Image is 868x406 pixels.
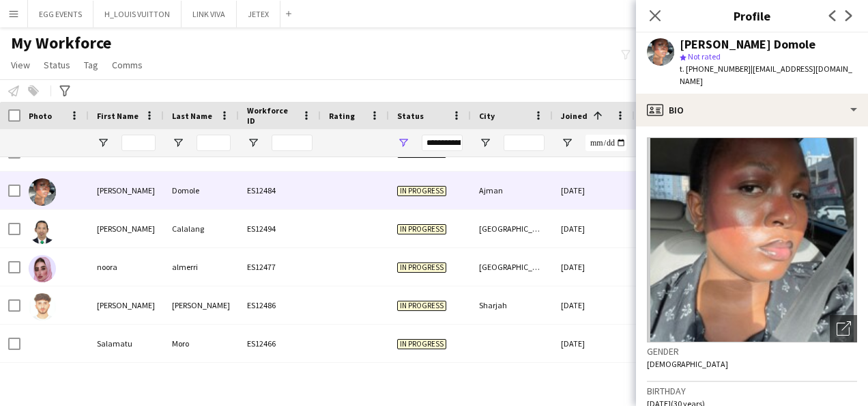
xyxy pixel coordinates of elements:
a: View [5,56,35,74]
img: Jake Alexander Calalang [29,217,56,244]
div: ES12484 [239,172,321,209]
span: My Workforce [11,33,111,53]
app-action-btn: Advanced filters [57,83,73,99]
div: ES12497 [239,363,321,401]
img: noora almerri [29,255,56,282]
div: [DATE] [553,325,635,362]
input: Joined Filter Input [585,135,626,151]
button: Open Filter Menu [172,137,184,149]
h3: Birthday [647,385,857,397]
div: [GEOGRAPHIC_DATA] [471,210,553,247]
div: ES12466 [239,325,321,362]
button: JETEX [237,1,280,27]
input: Last Name Filter Input [197,135,231,151]
div: [DATE] [553,286,635,324]
span: Not rated [688,51,721,62]
button: Open Filter Menu [97,137,109,149]
span: In progress [397,301,446,311]
button: Open Filter Menu [561,137,573,149]
span: Workforce ID [247,105,296,126]
button: EGG EVENTS [28,1,93,27]
span: Status [397,111,424,121]
div: [DATE] [553,248,635,286]
span: View [11,59,30,71]
div: [PERSON_NAME] Domole [680,38,815,51]
div: [GEOGRAPHIC_DATA] [471,248,553,286]
a: Tag [78,56,104,74]
h3: Profile [636,7,868,25]
div: Bio [636,94,868,126]
span: Tag [84,59,98,71]
span: Last Name [172,111,212,121]
span: Rating [329,111,355,121]
a: Status [38,56,76,74]
span: City [479,111,495,121]
input: City Filter Input [504,135,545,151]
span: In progress [397,262,446,273]
img: Omar Musameh [29,293,56,321]
div: [DATE] [553,363,635,401]
div: [PERSON_NAME] [164,286,239,324]
span: In progress [397,339,446,349]
div: [PERSON_NAME] [89,363,164,401]
div: ES12494 [239,210,321,247]
div: noora [89,248,164,286]
span: Joined [561,111,588,121]
div: ES12477 [239,248,321,286]
span: First Name [97,111,139,121]
div: ES12486 [239,286,321,324]
h3: Gender [647,345,857,357]
span: In progress [397,224,446,234]
div: [PERSON_NAME] [89,286,164,324]
div: Ajman [471,172,553,209]
img: Ifeoma Domole [29,178,56,206]
span: Photo [29,111,52,121]
span: Comms [112,59,143,71]
a: Comms [106,56,148,74]
input: First Name Filter Input [121,135,156,151]
div: [DATE] [553,210,635,247]
button: LINK VIVA [182,1,237,27]
span: [DEMOGRAPHIC_DATA] [647,359,728,369]
div: Moro [164,325,239,362]
div: Sharjah [471,286,553,324]
div: [PERSON_NAME] [89,172,164,209]
span: In progress [397,186,446,196]
button: Open Filter Menu [247,137,259,149]
div: [PERSON_NAME] [89,210,164,247]
span: | [EMAIL_ADDRESS][DOMAIN_NAME] [680,64,852,86]
div: almerri [164,248,239,286]
div: Calalang [164,210,239,247]
input: Workforce ID Filter Input [272,135,313,151]
span: t. [PHONE_NUMBER] [680,64,751,74]
button: Open Filter Menu [397,137,409,149]
button: H_LOUIS VUITTON [93,1,182,27]
div: Open photos pop-in [830,315,857,342]
div: Salamatu [89,325,164,362]
img: Crew avatar or photo [647,137,857,342]
div: [DATE] [553,172,635,209]
button: Open Filter Menu [479,137,491,149]
span: Status [44,59,70,71]
div: Rasheed [164,363,239,401]
div: Domole [164,172,239,209]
